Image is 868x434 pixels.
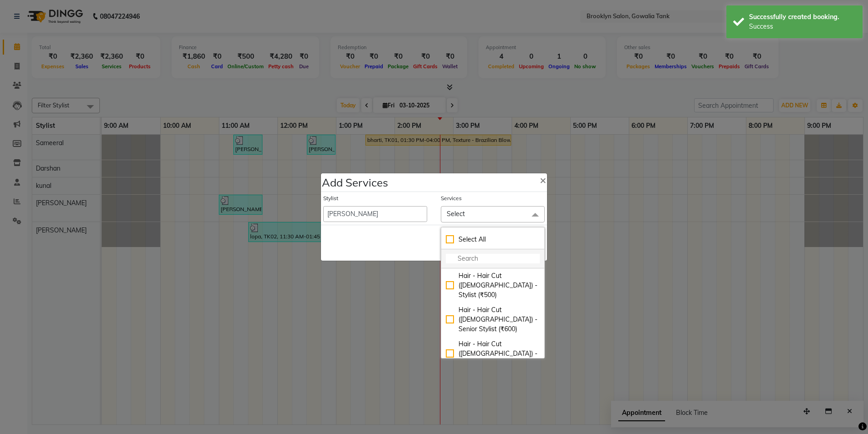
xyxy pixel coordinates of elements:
div: Select All [446,235,540,244]
label: Stylist [323,194,338,202]
label: Services [441,194,462,202]
div: Success [749,22,856,31]
div: Hair - Hair Cut ([DEMOGRAPHIC_DATA]) - Senior Stylist (₹600) [446,305,540,334]
div: Hair - Hair Cut ([DEMOGRAPHIC_DATA]) - Stylist (₹500) [446,271,540,300]
div: Hair - Hair Cut ([DEMOGRAPHIC_DATA]) - Stylist (₹800) [446,339,540,368]
span: × [540,173,546,187]
h4: Add Services [322,174,388,191]
span: Select [447,210,465,218]
div: Successfully created booking. [749,12,856,22]
input: multiselect-search [446,254,540,263]
button: Close [533,167,553,192]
